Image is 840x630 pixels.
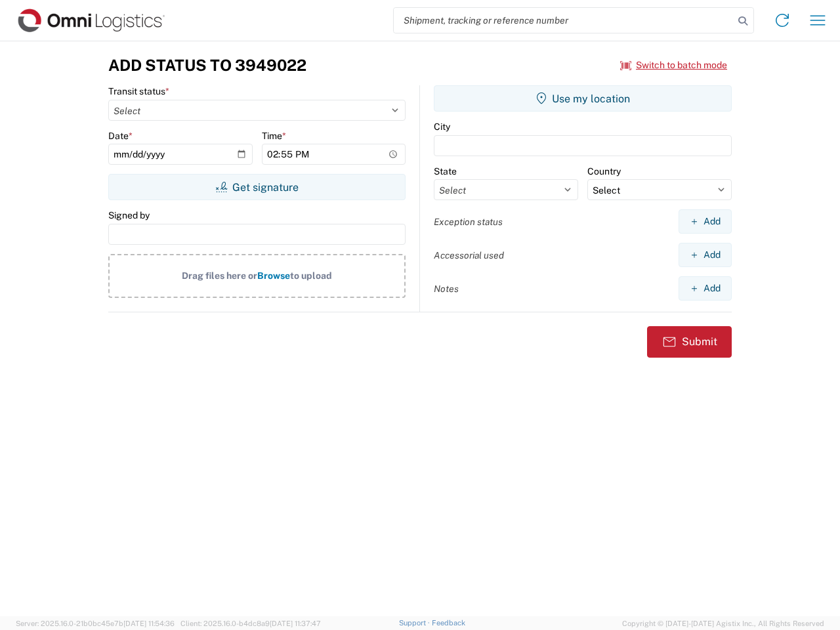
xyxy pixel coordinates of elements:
[679,209,732,234] button: Add
[182,270,257,281] span: Drag files here or
[434,85,732,112] button: Use my location
[434,249,504,261] label: Accessorial used
[290,270,332,281] span: to upload
[647,326,732,358] button: Submit
[679,276,732,301] button: Add
[434,165,457,177] label: State
[434,216,503,228] label: Exception status
[432,619,465,627] a: Feedback
[108,85,169,97] label: Transit status
[587,165,621,177] label: Country
[620,54,727,76] button: Switch to batch mode
[257,270,290,281] span: Browse
[399,619,432,627] a: Support
[108,209,150,221] label: Signed by
[16,619,175,627] span: Server: 2025.16.0-21b0bc45e7b
[394,8,734,33] input: Shipment, tracking or reference number
[270,619,321,627] span: [DATE] 11:37:47
[108,130,133,142] label: Date
[262,130,286,142] label: Time
[123,619,175,627] span: [DATE] 11:54:36
[434,283,459,295] label: Notes
[622,618,824,629] span: Copyright © [DATE]-[DATE] Agistix Inc., All Rights Reserved
[679,243,732,267] button: Add
[108,174,406,200] button: Get signature
[108,56,306,75] h3: Add Status to 3949022
[434,121,450,133] label: City
[180,619,321,627] span: Client: 2025.16.0-b4dc8a9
